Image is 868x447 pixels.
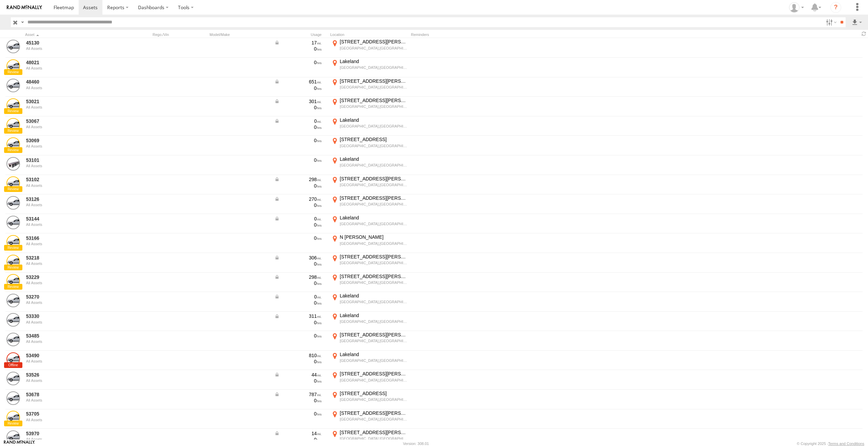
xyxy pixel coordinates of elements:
div: [STREET_ADDRESS][PERSON_NAME][PERSON_NAME] [340,254,407,260]
div: undefined [26,66,119,70]
div: undefined [26,300,119,305]
div: undefined [26,378,119,383]
div: undefined [26,242,119,246]
label: Click to View Current Location [330,351,408,370]
a: View Asset Details [6,391,20,405]
div: 0 [274,397,322,404]
a: 53144 [26,216,119,222]
div: Lakeland [340,215,407,221]
label: Click to View Current Location [330,254,408,272]
a: View Asset Details [6,372,20,385]
label: Click to View Current Location [330,215,408,233]
label: Click to View Current Location [330,273,408,292]
div: 810 [274,352,322,358]
label: Export results as... [851,17,863,27]
a: 53705 [26,411,119,417]
label: Click to View Current Location [330,312,408,331]
div: [GEOGRAPHIC_DATA],[GEOGRAPHIC_DATA] [340,280,407,285]
div: [GEOGRAPHIC_DATA],[GEOGRAPHIC_DATA] [340,299,407,304]
a: View Asset Details [6,255,20,268]
label: Click to View Current Location [330,97,408,116]
div: 0 [274,222,322,228]
div: [GEOGRAPHIC_DATA],[GEOGRAPHIC_DATA] [340,397,407,402]
div: undefined [26,437,119,441]
a: View Asset Details [6,313,20,327]
div: Data from Vehicle CANbus [274,98,322,104]
div: Usage [273,32,328,37]
div: 0 [274,124,322,130]
a: 53970 [26,430,119,436]
div: [GEOGRAPHIC_DATA],[GEOGRAPHIC_DATA] [340,202,407,207]
div: undefined [26,46,119,51]
a: View Asset Details [6,118,20,132]
a: 53126 [26,196,119,202]
div: Lakeland [340,58,407,64]
a: Visit our Website [4,440,35,447]
div: [GEOGRAPHIC_DATA],[GEOGRAPHIC_DATA] [340,436,407,441]
div: undefined [26,339,119,344]
div: undefined [26,164,119,168]
a: View Asset Details [6,352,20,366]
div: undefined [26,144,119,148]
div: undefined [26,418,119,422]
a: View Asset Details [6,430,20,444]
a: 53526 [26,372,119,378]
div: [STREET_ADDRESS][PERSON_NAME][PERSON_NAME] [340,176,407,182]
a: 53067 [26,118,119,124]
div: undefined [26,281,119,285]
div: Lakeland [340,117,407,123]
div: [STREET_ADDRESS][PERSON_NAME][PERSON_NAME] [340,97,407,103]
div: undefined [26,183,119,188]
label: Search Filter Options [823,17,838,27]
a: View Asset Details [6,216,20,229]
div: 0 [274,137,322,143]
a: Terms and Conditions [828,442,864,446]
div: Data from Vehicle CANbus [274,216,322,222]
div: [GEOGRAPHIC_DATA],[GEOGRAPHIC_DATA] [340,358,407,363]
div: Data from Vehicle CANbus [274,430,322,436]
div: [STREET_ADDRESS][PERSON_NAME][PERSON_NAME] [340,429,407,435]
img: rand-logo.svg [7,5,42,10]
div: Data from Vehicle CANbus [274,40,322,46]
div: 0 [274,235,322,241]
div: [GEOGRAPHIC_DATA],[GEOGRAPHIC_DATA] [340,163,407,168]
div: Data from Vehicle CANbus [274,391,322,397]
a: 53678 [26,391,119,397]
label: Click to View Current Location [330,332,408,350]
div: Lakeland [340,312,407,318]
div: [STREET_ADDRESS][PERSON_NAME][PERSON_NAME] [340,410,407,416]
div: [GEOGRAPHIC_DATA],[GEOGRAPHIC_DATA] [340,378,407,383]
label: Click to View Current Location [330,234,408,252]
div: undefined [26,359,119,363]
div: 0 [274,300,322,306]
a: View Asset Details [6,333,20,346]
label: Click to View Current Location [330,136,408,155]
div: [STREET_ADDRESS] [340,390,407,396]
label: Click to View Current Location [330,117,408,135]
div: 0 [274,436,322,443]
div: 0 [274,319,322,326]
div: Data from Vehicle CANbus [274,313,322,319]
div: 0 [274,59,322,65]
div: [STREET_ADDRESS][PERSON_NAME][PERSON_NAME] [340,273,407,279]
a: View Asset Details [6,137,20,151]
div: 0 [274,378,322,384]
a: 53166 [26,235,119,241]
a: 53490 [26,352,119,358]
div: 0 [274,202,322,208]
div: 0 [274,104,322,111]
div: [GEOGRAPHIC_DATA],[GEOGRAPHIC_DATA] [340,104,407,109]
div: 0 [274,261,322,267]
div: [GEOGRAPHIC_DATA],[GEOGRAPHIC_DATA] [340,124,407,129]
div: [GEOGRAPHIC_DATA],[GEOGRAPHIC_DATA] [340,182,407,187]
label: Click to View Current Location [330,195,408,213]
div: [STREET_ADDRESS][PERSON_NAME][PERSON_NAME] [340,39,407,45]
a: View Asset Details [6,274,20,288]
a: 45130 [26,40,119,46]
a: View Asset Details [6,294,20,307]
div: Reminders [411,32,519,37]
a: View Asset Details [6,98,20,112]
div: undefined [26,105,119,109]
div: [GEOGRAPHIC_DATA],[GEOGRAPHIC_DATA] [340,338,407,343]
i: ? [830,2,841,13]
